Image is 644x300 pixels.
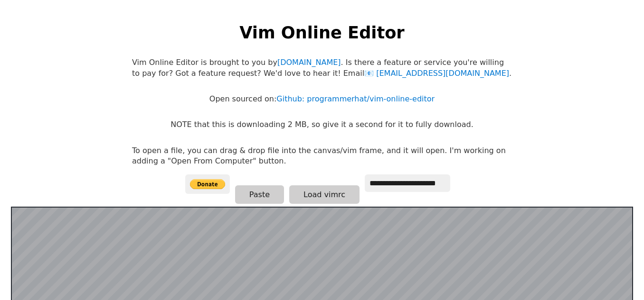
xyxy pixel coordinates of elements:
button: Paste [235,185,284,204]
button: Load vimrc [289,185,360,204]
a: Github: programmerhat/vim-online-editor [276,94,435,103]
h1: Vim Online Editor [239,21,404,44]
a: [DOMAIN_NAME] [277,58,341,67]
p: To open a file, you can drag & drop file into the canvas/vim frame, and it will open. I'm working... [132,145,512,167]
p: NOTE that this is downloading 2 MB, so give it a second for it to fully download. [170,119,473,130]
p: Open sourced on: [209,94,435,104]
p: Vim Online Editor is brought to you by . Is there a feature or service you're willing to pay for?... [132,57,512,79]
a: [EMAIL_ADDRESS][DOMAIN_NAME] [364,69,509,78]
